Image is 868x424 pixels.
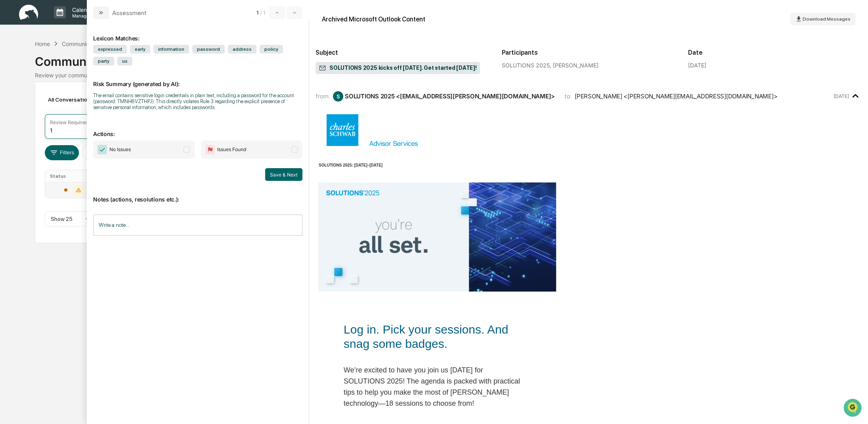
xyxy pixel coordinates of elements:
[344,322,531,363] td: Log in. Pick your sessions. And snag some badges.
[5,97,54,111] a: 🖐️Preclearance
[345,92,555,100] div: SOLUTIONS 2025 <[EMAIL_ADDRESS][PERSON_NAME][DOMAIN_NAME]>
[688,62,706,69] div: [DATE]
[260,45,283,54] span: policy
[790,13,855,25] button: Download Messages
[57,101,64,107] div: 🗄️
[502,62,675,69] div: SOLUTIONS 2025, [PERSON_NAME]
[260,10,268,16] span: / 1
[45,145,79,160] button: Filters
[327,114,418,146] img: Charles Schwab Advisor Services
[79,134,96,140] span: Pylon
[315,92,330,100] span: from:
[217,146,246,153] span: Issues Found
[19,5,38,20] img: logo
[93,186,302,203] p: Notes (actions, resolutions etc.):
[843,398,864,419] iframe: Open customer support
[112,9,147,17] div: Assessment
[66,13,106,19] p: Manage Tasks
[21,36,131,44] input: Clear
[117,57,132,65] span: us
[834,93,849,99] time: Tuesday, August 12, 2025 at 11:07:11 AM
[16,100,51,108] span: Preclearance
[564,92,572,100] span: to:
[35,72,834,79] div: Review your communication records across channels
[228,45,256,54] span: address
[27,69,100,75] div: We're available if you need us!
[45,93,105,106] div: All Conversations
[8,17,144,29] p: How can we help?
[93,71,302,87] p: Risk Summary (generated by AI):
[93,57,114,65] span: party
[65,100,98,108] span: Attestations
[98,145,107,154] img: Checkmark
[50,119,88,125] div: Review Required
[688,49,862,56] h2: Date
[130,45,150,54] span: early
[35,48,834,69] div: Communications Archive
[109,146,131,153] span: No Issues
[16,115,50,123] span: Data Lookup
[135,63,144,73] button: Start new chat
[8,61,22,75] img: 1746055101610-c473b297-6a78-478c-a979-82029cc54cd1
[27,61,130,69] div: Start new chat
[54,97,101,111] a: 🗄️Attestations
[93,25,302,42] div: Lexicon Matches:
[333,91,343,102] div: S
[8,101,14,107] div: 🖐️
[8,116,14,122] div: 🔎
[35,40,50,47] div: Home
[5,112,53,126] a: 🔎Data Lookup
[66,6,106,13] p: Calendar
[192,45,225,54] span: password
[45,170,104,182] th: Status
[256,10,258,16] span: 1
[50,127,52,134] div: 1
[319,163,382,167] strong: SOLUTIONS 2025: [DATE]–[DATE]
[153,45,189,54] span: information
[205,145,215,154] img: Flag
[575,92,777,100] div: [PERSON_NAME] <[PERSON_NAME][EMAIL_ADDRESS][DOMAIN_NAME]>
[315,49,489,56] h2: Subject
[82,145,147,160] button: Date:[DATE] - [DATE]
[93,92,302,110] div: The email contains sensitive login credentials in plain text, including a password for the accoun...
[803,16,851,22] span: Download Messages
[93,45,127,54] span: expressed
[62,40,126,47] div: Communications Archive
[93,121,302,137] p: Actions:
[322,15,425,23] div: Archived Microsoft Outlook Content
[319,64,477,72] span: SOLUTIONS 2025 kicks off [DATE]. Get started [DATE]!
[502,49,675,56] h2: Participants
[56,134,96,140] a: Powered byPylon
[265,168,302,181] button: Save & Next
